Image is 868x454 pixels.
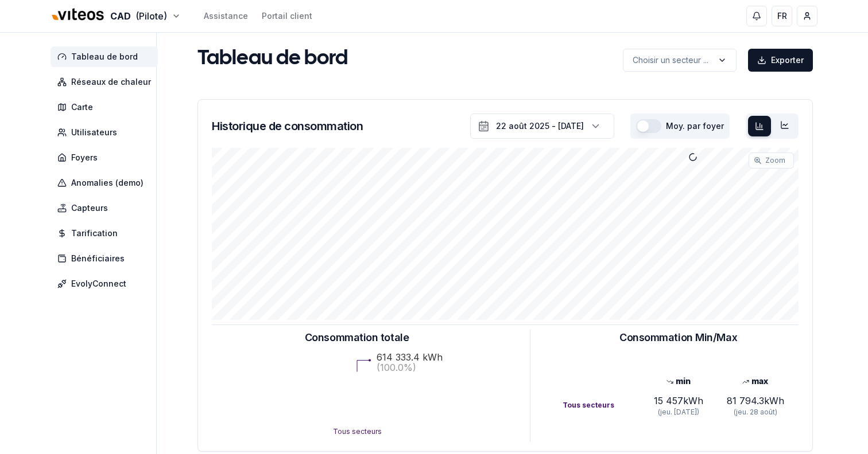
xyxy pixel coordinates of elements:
span: EvolyConnect [71,278,126,289]
p: Choisir un secteur ... [633,54,708,66]
span: CAD [110,9,131,23]
div: 15 457 kWh [640,394,716,408]
div: min [640,375,716,387]
span: Carte [71,101,93,113]
span: Anomalies (demo) [71,177,144,189]
span: Réseaux de chaleur [71,76,151,88]
a: Tarification [51,223,162,244]
button: FR [772,6,792,26]
h3: Historique de consommation [212,118,363,134]
span: Utilisateurs [71,127,117,138]
label: Moy. par foyer [666,122,724,130]
text: (100.0%) [377,362,416,373]
a: Bénéficiaires [51,248,162,269]
a: Carte [51,97,162,118]
text: 614 333.4 kWh [377,351,443,363]
h3: Consommation totale [305,330,409,346]
h1: Tableau de bord [197,48,348,71]
span: (Pilote) [135,9,167,23]
button: 22 août 2025 - [DATE] [470,113,614,139]
div: (jeu. [DATE]) [640,408,716,417]
h3: Consommation Min/Max [619,330,737,346]
a: Portail client [262,10,312,22]
div: 22 août 2025 - [DATE] [496,120,584,132]
button: Exporter [748,49,813,72]
span: Bénéficiaires [71,253,125,264]
button: label [623,49,737,72]
span: Tarification [71,228,118,239]
span: Foyers [71,152,98,163]
div: Tous secteurs [563,401,640,410]
div: (jeu. 28 août) [717,408,794,417]
div: max [717,375,794,387]
a: Capteurs [51,198,162,218]
a: Utilisateurs [51,122,162,143]
a: Réseaux de chaleur [51,72,162,92]
a: Foyers [51,147,162,168]
a: Assistance [204,10,248,22]
img: Viteos - CAD Logo [51,1,106,29]
a: Tableau de bord [51,46,162,67]
text: Tous secteurs [332,427,381,436]
a: EvolyConnect [51,273,162,294]
span: FR [777,10,787,22]
div: 81 794.3 kWh [717,394,794,408]
button: CAD(Pilote) [51,4,181,29]
span: Tableau de bord [71,51,138,62]
span: Zoom [765,156,785,165]
a: Anomalies (demo) [51,173,162,193]
span: Capteurs [71,202,108,214]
